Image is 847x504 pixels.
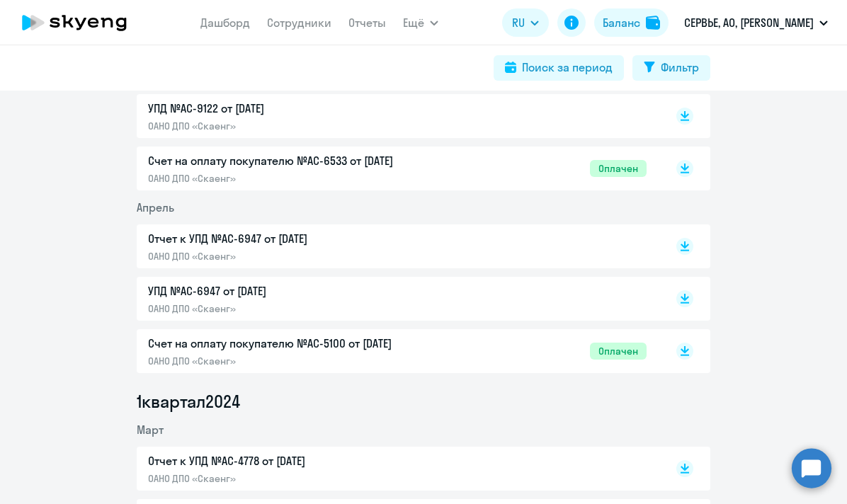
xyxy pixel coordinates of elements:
[502,8,549,37] button: RU
[594,8,669,37] button: Балансbalance
[137,390,710,413] li: 1 квартал 2024
[137,200,174,214] span: Апрель
[148,335,647,367] a: Счет на оплату покупателю №AC-5100 от [DATE]ОАНО ДПО «Скаенг»Оплачен
[148,452,445,469] p: Отчет к УПД №AC-4778 от [DATE]
[148,302,445,315] p: ОАНО ДПО «Скаенг»
[348,16,386,30] a: Отчеты
[632,55,710,81] button: Фильтр
[403,8,438,37] button: Ещё
[148,472,445,485] p: ОАНО ДПО «Скаенг»
[200,16,250,30] a: Дашборд
[148,230,647,263] a: Отчет к УПД №AC-6947 от [DATE]ОАНО ДПО «Скаенг»
[512,14,525,31] span: RU
[148,355,445,367] p: ОАНО ДПО «Скаенг»
[148,172,445,185] p: ОАНО ДПО «Скаенг»
[590,343,647,360] span: Оплачен
[148,100,647,132] a: УПД №AC-9122 от [DATE]ОАНО ДПО «Скаенг»
[148,452,647,485] a: Отчет к УПД №AC-4778 от [DATE]ОАНО ДПО «Скаенг»
[603,14,640,31] div: Баланс
[677,6,835,40] button: СЕРВЬЕ, АО, [PERSON_NAME]
[148,152,445,169] p: Счет на оплату покупателю №AC-6533 от [DATE]
[494,55,624,81] button: Поиск за период
[148,120,445,132] p: ОАНО ДПО «Скаенг»
[148,100,445,117] p: УПД №AC-9122 от [DATE]
[148,230,445,247] p: Отчет к УПД №AC-6947 от [DATE]
[148,335,445,352] p: Счет на оплату покупателю №AC-5100 от [DATE]
[148,282,647,315] a: УПД №AC-6947 от [DATE]ОАНО ДПО «Скаенг»
[646,16,660,30] img: balance
[661,59,699,76] div: Фильтр
[684,14,814,31] p: СЕРВЬЕ, АО, [PERSON_NAME]
[590,160,647,177] span: Оплачен
[267,16,331,30] a: Сотрудники
[148,250,445,263] p: ОАНО ДПО «Скаенг»
[522,59,613,76] div: Поиск за период
[137,423,164,437] span: Март
[148,152,647,185] a: Счет на оплату покупателю №AC-6533 от [DATE]ОАНО ДПО «Скаенг»Оплачен
[403,14,424,31] span: Ещё
[148,282,445,299] p: УПД №AC-6947 от [DATE]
